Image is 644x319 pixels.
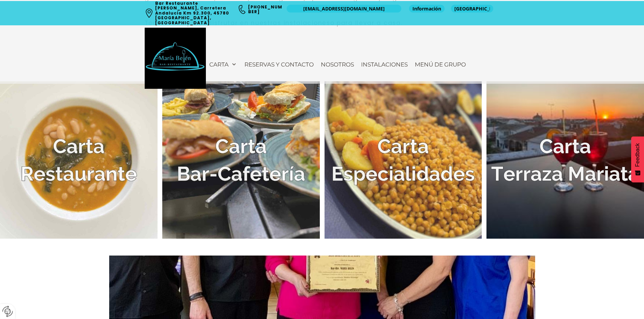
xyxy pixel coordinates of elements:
img: Bar Restaurante María Belén [145,28,206,89]
a: Instalaciones [358,58,411,71]
span: Feedback [635,143,641,167]
a: [EMAIL_ADDRESS][DOMAIN_NAME] [287,5,401,12]
a: Información [409,5,445,12]
a: Especialidades de la casa [325,81,482,239]
a: Carta [206,58,241,71]
a: Bar Restaurante [PERSON_NAME], Carretera Andalucía Km 92.300, 45780 [GEOGRAPHIC_DATA], [GEOGRAPHI... [155,0,231,26]
a: Terraza Mariata [486,81,644,239]
span: [EMAIL_ADDRESS][DOMAIN_NAME] [303,5,385,12]
span: Menú de Grupo [415,61,466,68]
span: Carta [209,61,229,68]
button: Feedback - Mostrar encuesta [631,136,644,182]
span: Instalaciones [361,61,408,68]
a: [GEOGRAPHIC_DATA] [451,5,493,12]
span: [GEOGRAPHIC_DATA] [454,5,490,12]
span: Información [412,5,441,12]
a: [PHONE_NUMBER] [248,4,282,15]
a: Carta Bar Cafetería [162,81,320,239]
span: Nosotros [321,61,354,68]
a: Menú de Grupo [411,58,469,71]
a: Reservas y contacto [241,58,317,71]
span: Reservas y contacto [244,61,314,68]
a: Nosotros [317,58,357,71]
